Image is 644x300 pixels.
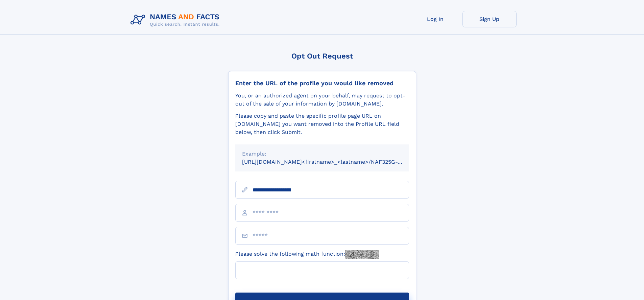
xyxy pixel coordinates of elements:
label: Please solve the following math function: [235,250,379,259]
div: Please copy and paste the specific profile page URL on [DOMAIN_NAME] you want removed into the Pr... [235,112,409,136]
a: Sign Up [462,11,517,27]
a: Log In [408,11,462,27]
div: You, or an authorized agent on your behalf, may request to opt-out of the sale of your informatio... [235,92,409,108]
div: Opt Out Request [228,52,416,60]
div: Enter the URL of the profile you would like removed [235,79,409,87]
div: Example: [242,150,402,158]
small: [URL][DOMAIN_NAME]<firstname>_<lastname>/NAF325G-xxxxxxxx [242,159,422,165]
img: Logo Names and Facts [128,11,225,29]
